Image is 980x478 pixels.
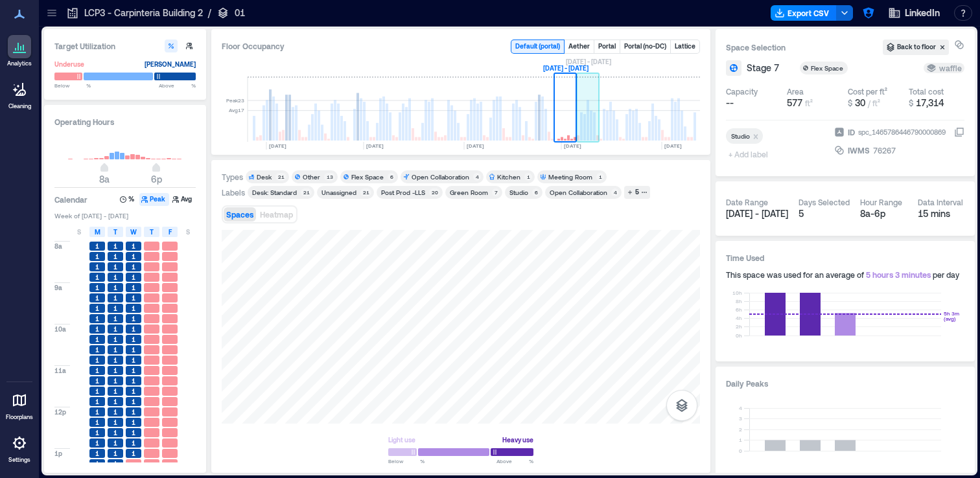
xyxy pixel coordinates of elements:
div: Green Room [450,188,488,197]
span: 1 [95,407,99,416]
span: 1 [95,304,99,313]
span: Below % [388,457,425,465]
span: 1 [132,449,135,458]
span: 1 [132,376,135,385]
div: 20 [429,188,440,196]
span: 1 [132,418,135,427]
span: 1 [132,397,135,406]
span: $ [909,98,913,108]
span: Stage 7 [747,62,779,74]
div: Desk: Standard [252,188,297,197]
span: 1 [95,366,99,375]
h3: Target Utilization [54,40,196,52]
span: 1 [113,376,117,385]
a: Analytics [3,31,36,71]
span: 1 [113,356,117,365]
div: 6 [388,173,395,181]
span: M [95,227,100,237]
div: Meeting Room [548,172,592,181]
span: 1 [113,262,117,271]
span: Week of [DATE] - [DATE] [54,211,196,220]
span: 1 [113,418,117,427]
tspan: 2 [739,426,742,433]
div: Flex Space [811,63,845,73]
span: 8a [54,242,62,251]
p: 01 [235,6,245,19]
div: spc_1465786446790000869 [857,126,947,139]
h3: Space Selection [726,41,883,54]
div: Light use [388,433,415,446]
text: [DATE] [269,142,286,149]
span: + Add label [726,145,773,163]
span: 1p [54,449,62,458]
button: % [118,193,138,206]
tspan: 6h [736,306,742,313]
div: Desk [257,172,272,181]
span: 1 [113,273,117,282]
div: Date Range [726,197,768,207]
span: -- [726,97,734,109]
button: Aether [565,40,594,53]
span: 1 [95,397,99,406]
h3: Time Used [726,251,964,264]
button: Spaces [224,207,256,222]
span: LinkedIn [905,6,940,19]
span: 1 [132,387,135,396]
a: Settings [4,427,35,468]
div: Types [222,172,243,182]
span: Spaces [226,210,253,219]
span: 1 [95,324,99,334]
button: 76267 [873,144,964,157]
div: 5 [633,187,641,198]
div: Labels [222,187,245,198]
div: Underuse [54,58,84,71]
span: 1 [132,335,135,344]
span: 1 [113,449,117,458]
tspan: 3 [739,415,742,422]
span: 1 [95,252,99,261]
span: 1 [95,293,99,302]
span: 1 [113,459,117,468]
text: [DATE] [366,142,384,149]
span: 1 [132,428,135,437]
div: Area [787,86,804,97]
span: ID [848,126,855,139]
span: S [77,227,81,237]
div: 8a - 6p [860,207,907,220]
span: 1 [132,438,135,448]
div: 21 [360,188,371,196]
span: 1 [95,335,99,344]
div: This space was used for an average of per day [726,269,964,280]
span: 1 [95,314,99,323]
span: 1 [113,428,117,437]
div: Other [303,172,320,181]
span: 1 [95,376,99,385]
p: Floorplans [6,413,33,421]
div: Total cost [909,86,944,97]
div: 76267 [872,144,897,157]
span: 1 [113,252,117,261]
div: Remove Studio [750,131,763,141]
span: 1 [132,366,135,375]
button: Export CSV [771,5,837,21]
tspan: 1 [739,437,742,443]
div: Open Collaboration [550,188,607,197]
span: 1 [113,387,117,396]
span: 10a [54,324,66,334]
span: 1 [95,449,99,458]
span: 1 [95,418,99,427]
span: 1 [132,314,135,323]
div: 5 [799,207,850,220]
div: [PERSON_NAME] [145,58,196,71]
span: 1 [113,366,117,375]
span: 1 [132,252,135,261]
span: F [169,227,172,237]
span: 1 [95,242,99,251]
div: Studio [731,131,750,141]
span: 1 [132,345,135,354]
span: Below % [54,82,91,89]
div: 6 [532,188,540,196]
p: / [208,6,211,19]
a: Cleaning [3,74,36,114]
span: 1 [132,324,135,334]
